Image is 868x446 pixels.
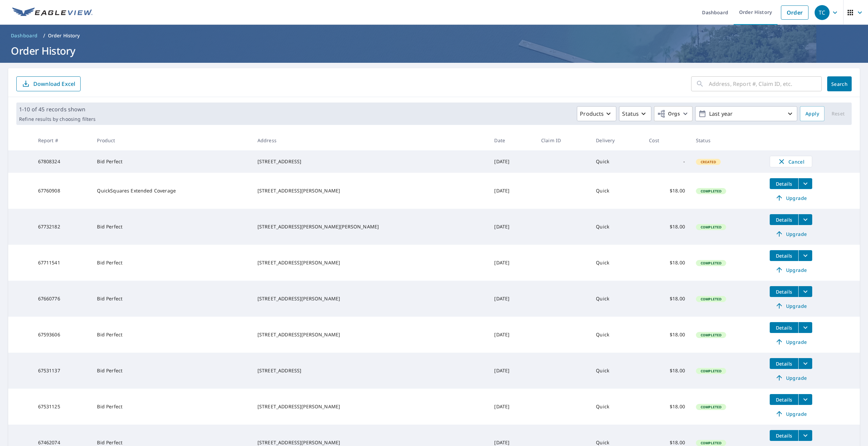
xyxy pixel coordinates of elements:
th: Product [91,130,252,150]
span: Completed [697,333,725,337]
td: Quick [590,150,644,173]
button: detailsBtn-67531125 [770,394,798,405]
span: Details [774,253,794,259]
td: 67593606 [33,317,92,353]
img: EV Logo [12,7,93,18]
td: $18.00 [644,209,690,245]
td: [DATE] [489,353,536,389]
div: [STREET_ADDRESS] [257,367,484,374]
button: detailsBtn-67531137 [770,358,798,369]
div: [STREET_ADDRESS][PERSON_NAME] [257,295,484,302]
td: Quick [590,245,644,281]
td: Quick [590,389,644,425]
div: [STREET_ADDRESS] [257,158,484,165]
span: Completed [697,441,725,445]
span: Search [833,81,846,87]
p: Download Excel [33,80,75,88]
span: Completed [697,189,725,193]
button: Status [619,106,651,121]
li: / [43,32,45,40]
a: Order [781,5,808,20]
span: Details [774,289,794,295]
div: [STREET_ADDRESS][PERSON_NAME] [257,187,484,194]
td: [DATE] [489,209,536,245]
span: Upgrade [774,410,808,418]
td: 67760908 [33,173,92,209]
button: detailsBtn-67732182 [770,214,798,225]
p: Order History [48,32,80,39]
th: Report # [33,130,92,150]
span: Completed [697,261,725,265]
th: Date [489,130,536,150]
td: Quick [590,317,644,353]
div: [STREET_ADDRESS][PERSON_NAME] [257,259,484,266]
p: 1-10 of 45 records shown [19,105,96,113]
a: Upgrade [770,264,812,275]
th: Address [252,130,489,150]
a: Upgrade [770,336,812,347]
th: Status [690,130,764,150]
td: $18.00 [644,317,690,353]
td: $18.00 [644,173,690,209]
td: Bid Perfect [91,353,252,389]
span: Upgrade [774,302,808,310]
div: [STREET_ADDRESS][PERSON_NAME] [257,439,484,446]
button: filesDropdownBtn-67531137 [798,358,812,369]
td: $18.00 [644,353,690,389]
button: detailsBtn-67760908 [770,178,798,189]
button: filesDropdownBtn-67462074 [798,430,812,441]
input: Address, Report #, Claim ID, etc. [709,74,822,93]
span: Completed [697,369,725,373]
a: Upgrade [770,300,812,311]
p: Last year [706,108,786,120]
td: [DATE] [489,245,536,281]
td: Bid Perfect [91,150,252,173]
span: Completed [697,297,725,301]
span: Orgs [657,110,680,118]
h1: Order History [8,44,860,58]
div: [STREET_ADDRESS][PERSON_NAME] [257,331,484,338]
span: Upgrade [774,374,808,382]
td: 67732182 [33,209,92,245]
button: detailsBtn-67593606 [770,322,798,333]
span: Dashboard [11,32,38,39]
span: Upgrade [774,230,808,238]
button: filesDropdownBtn-67760908 [798,178,812,189]
span: Upgrade [774,266,808,274]
span: Details [774,396,794,403]
button: filesDropdownBtn-67732182 [798,214,812,225]
td: QuickSquares Extended Coverage [91,173,252,209]
td: [DATE] [489,281,536,317]
div: TC [815,5,830,20]
nav: breadcrumb [8,30,860,41]
th: Cost [644,130,690,150]
td: 67808324 [33,150,92,173]
p: Refine results by choosing filters [19,116,96,122]
span: Details [774,324,794,331]
button: Download Excel [16,76,81,91]
span: Completed [697,405,725,409]
a: Dashboard [8,30,40,41]
button: filesDropdownBtn-67531125 [798,394,812,405]
button: filesDropdownBtn-67660776 [798,286,812,297]
th: Claim ID [536,130,590,150]
button: Last year [695,106,797,121]
td: $18.00 [644,281,690,317]
td: Quick [590,173,644,209]
span: Details [774,432,794,439]
button: detailsBtn-67711541 [770,250,798,261]
a: Upgrade [770,228,812,239]
p: Products [580,110,604,118]
td: Bid Perfect [91,389,252,425]
td: [DATE] [489,150,536,173]
button: filesDropdownBtn-67593606 [798,322,812,333]
th: Delivery [590,130,644,150]
span: Created [697,160,720,164]
td: Quick [590,353,644,389]
td: $18.00 [644,389,690,425]
button: detailsBtn-67660776 [770,286,798,297]
td: Bid Perfect [91,209,252,245]
td: Bid Perfect [91,317,252,353]
span: Details [774,217,794,223]
button: detailsBtn-67462074 [770,430,798,441]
